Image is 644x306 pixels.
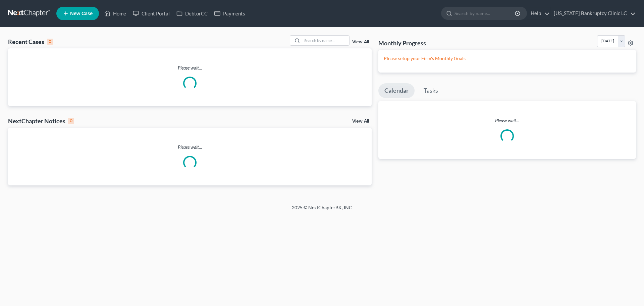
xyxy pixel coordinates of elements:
input: Search by name... [302,36,349,45]
a: Tasks [418,83,444,98]
p: Please wait... [378,117,636,124]
div: 0 [68,118,74,124]
span: New Case [70,11,93,16]
a: Calendar [378,83,415,98]
a: Client Portal [129,7,173,19]
a: Home [101,7,129,19]
a: DebtorCC [173,7,211,19]
a: View All [352,119,369,124]
p: Please setup your Firm's Monthly Goals [384,55,631,62]
div: NextChapter Notices [8,117,74,125]
div: 2025 © NextChapterBK, INC [131,204,513,216]
a: [US_STATE] Bankruptcy Clinic LC [550,7,636,19]
p: Please wait... [8,64,372,71]
h3: Monthly Progress [378,39,426,47]
div: Recent Cases [8,38,53,46]
a: Payments [211,7,249,19]
a: Help [527,7,550,19]
div: 0 [47,39,53,45]
input: Search by name... [454,7,516,19]
p: Please wait... [8,144,372,150]
a: View All [352,40,369,44]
